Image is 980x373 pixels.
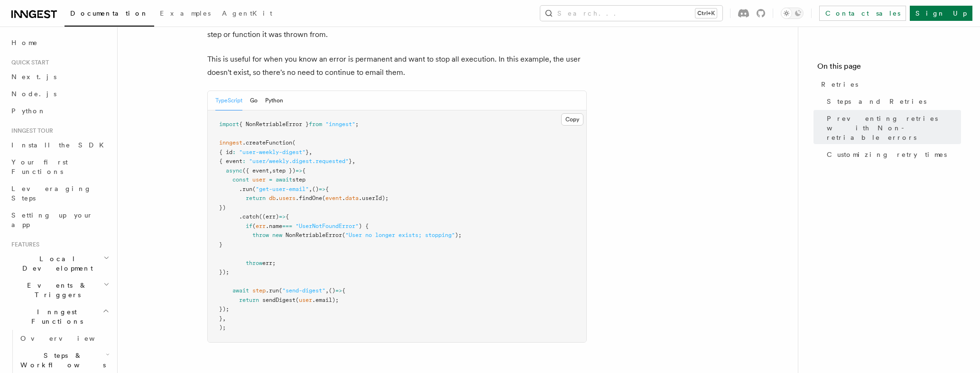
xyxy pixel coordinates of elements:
button: TypeScript [215,91,242,110]
span: Python [11,107,46,115]
span: }); [219,269,229,275]
span: } [219,241,222,248]
span: { event [219,158,242,164]
span: return [239,297,259,303]
span: .findOne [296,195,322,201]
span: "get-user-email" [256,186,309,192]
span: "User no longer exists; stopping" [345,232,455,238]
a: Steps and Retries [823,93,961,110]
span: throw [246,260,262,266]
span: return [246,195,266,201]
span: , [352,158,355,164]
span: Features [8,241,39,248]
span: . [342,195,345,201]
span: "send-digest" [282,287,325,294]
span: Your first Functions [11,158,68,175]
span: Documentation [70,9,148,17]
span: : [232,149,236,155]
a: Your first Functions [8,154,111,180]
span: { [286,213,289,220]
span: .run [266,287,279,294]
span: step [292,176,305,183]
span: () [312,186,319,192]
span: }) [219,204,226,211]
span: Preventing retries with Non-retriable errors [827,114,961,142]
span: data [345,195,359,201]
button: Python [265,91,283,110]
span: , [222,315,226,322]
a: Documentation [65,3,154,27]
a: AgentKit [216,3,278,26]
kbd: Ctrl+K [695,9,717,18]
span: inngest [219,139,242,146]
span: Node.js [11,90,56,98]
button: Inngest Functions [8,303,111,330]
a: Python [8,102,111,119]
span: { NonRetriableError } [239,121,309,127]
span: }); [219,306,229,312]
span: Steps and Retries [827,97,926,106]
span: const [232,176,249,183]
span: => [279,213,286,220]
a: Preventing retries with Non-retriable errors [823,110,961,146]
span: ( [342,232,345,238]
span: ) { [359,223,369,229]
span: ( [279,287,282,294]
span: await [232,287,249,294]
span: . [276,195,279,201]
span: ( [252,186,256,192]
span: user [299,297,312,303]
span: new [272,232,282,238]
span: => [319,186,325,192]
span: "UserNotFoundError" [296,223,359,229]
span: .name [266,223,282,229]
span: , [309,149,312,155]
span: "inngest" [325,121,355,127]
span: Quick start [8,59,49,66]
a: Leveraging Steps [8,180,111,207]
a: Home [8,34,111,51]
span: } [305,149,309,155]
span: } [349,158,352,164]
span: step [252,287,266,294]
a: Setting up your app [8,207,111,233]
span: , [309,186,312,192]
p: You can throw a from a step or a function, which will bypass any remaining retries and fail the s... [207,15,587,41]
span: , [269,167,272,174]
span: Events & Triggers [8,281,103,300]
span: import [219,121,239,127]
span: Leveraging Steps [11,185,92,202]
span: users [279,195,296,201]
span: event [325,195,342,201]
span: Setting up your app [11,211,93,228]
span: ); [219,324,226,331]
a: Node.js [8,85,111,102]
span: db [269,195,276,201]
span: ); [455,232,462,238]
button: Local Development [8,250,111,277]
button: Search...Ctrl+K [540,6,722,21]
span: .catch [239,213,259,220]
a: Contact sales [819,6,906,21]
span: : [242,158,246,164]
span: .createFunction [242,139,292,146]
span: user [252,176,266,183]
span: err [256,223,266,229]
a: Overview [17,330,111,347]
span: Examples [160,9,211,17]
span: { [342,287,345,294]
span: = [269,176,272,183]
span: => [335,287,342,294]
a: Examples [154,3,216,26]
span: await [276,176,292,183]
button: Copy [561,113,583,126]
span: ({ event [242,167,269,174]
span: NonRetriableError [286,232,342,238]
span: { id [219,149,232,155]
span: .email); [312,297,339,303]
p: This is useful for when you know an error is permanent and want to stop all execution. In this ex... [207,53,587,79]
span: () [329,287,335,294]
span: sendDigest [262,297,296,303]
span: ; [355,121,359,127]
h4: On this page [817,61,961,76]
